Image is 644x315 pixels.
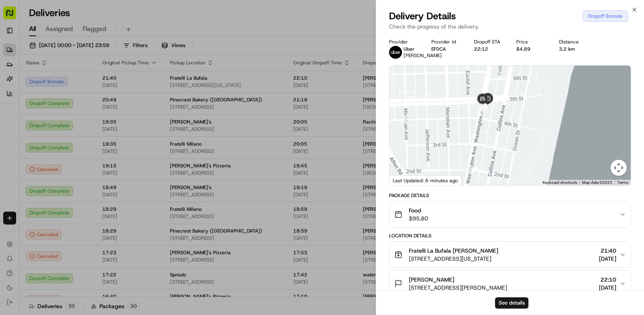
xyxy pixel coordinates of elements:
button: Map camera controls [611,160,627,176]
span: [DATE] [599,255,616,263]
img: 1736555255976-a54dd68f-1ca7-489b-9aae-adbdc363a1c4 [16,125,23,131]
button: EF0CA [431,46,446,52]
span: [DATE] [599,284,616,292]
span: • [60,124,63,131]
span: [DATE] [71,146,88,152]
img: Nash [8,8,24,24]
a: 📗Knowledge Base [5,176,65,191]
span: Map data ©2025 [582,180,612,185]
p: Welcome 👋 [8,32,147,45]
div: We're available if you need us! [36,84,111,91]
span: API Documentation [76,179,129,187]
div: Past conversations [8,104,54,111]
div: 💻 [68,180,75,187]
div: Last Updated: 6 minutes ago [389,175,462,185]
div: 22:12 [474,46,504,52]
img: 1736555255976-a54dd68f-1ca7-489b-9aae-adbdc363a1c4 [16,146,23,153]
a: 💻API Documentation [65,176,133,191]
div: 📗 [8,180,14,187]
img: Google [391,175,418,185]
img: Regen Pajulas [8,117,21,130]
div: Distance [559,39,589,45]
div: Price [516,39,546,45]
div: Provider [389,39,419,45]
div: Provider Id [431,39,461,45]
span: • [67,146,70,152]
div: 3.2 km [559,46,589,52]
div: $4.89 [516,46,546,52]
span: Food [409,206,428,214]
div: 5 [395,112,410,128]
div: Dropoff ETA [474,39,504,45]
span: 9 ago [65,124,79,131]
span: $95.80 [409,214,428,222]
div: 1 [464,162,480,177]
img: Alwin [8,138,21,151]
div: Start new chat [36,76,132,84]
span: [PERSON_NAME] [404,52,442,59]
img: 9188753566659_6852d8bf1fb38e338040_72.png [17,76,31,91]
span: Delivery Details [389,10,456,23]
span: [STREET_ADDRESS][PERSON_NAME] [409,284,507,292]
button: See details [495,297,528,309]
p: Check the progress of the delivery. [389,23,631,31]
button: Fratelli La Bufala [PERSON_NAME][STREET_ADDRESS][US_STATE]21:40[DATE] [389,242,631,268]
img: uber-new-logo.jpeg [389,46,402,59]
span: [STREET_ADDRESS][US_STATE] [409,255,498,263]
a: Powered byPylon [57,199,97,205]
button: Food$95.80 [389,202,631,227]
button: See all [125,103,147,112]
span: [PERSON_NAME] [25,146,65,152]
button: Keyboard shortcuts [543,180,577,185]
input: Clear [21,51,133,60]
span: Regen Pajulas [25,124,59,131]
span: Pylon [80,199,97,205]
a: Terms (opens in new tab) [617,180,628,185]
span: Uber [404,46,414,52]
div: Location Details [389,233,631,239]
span: Knowledge Base [16,179,62,187]
span: Fratelli La Bufala [PERSON_NAME] [409,247,498,255]
button: [PERSON_NAME][STREET_ADDRESS][PERSON_NAME]22:10[DATE] [389,271,631,296]
span: 22:10 [599,276,616,284]
img: 1736555255976-a54dd68f-1ca7-489b-9aae-adbdc363a1c4 [8,76,23,91]
button: Start new chat [137,79,147,89]
span: 21:40 [599,247,616,255]
div: Package Details [389,192,631,199]
span: [PERSON_NAME] [409,276,454,284]
a: Open this area in Google Maps (opens a new window) [391,175,418,185]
